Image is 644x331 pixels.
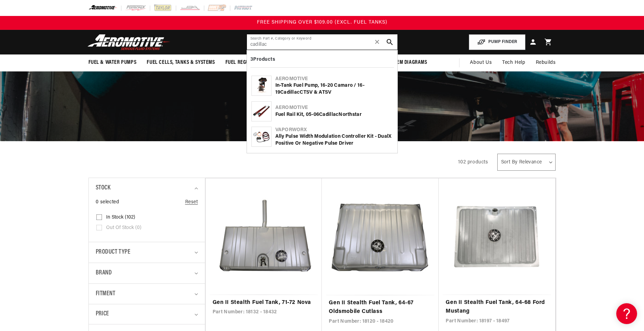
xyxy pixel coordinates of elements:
[381,54,432,71] summary: System Diagrams
[96,289,115,299] span: Fitment
[96,198,119,206] span: 0 selected
[469,34,525,50] button: PUMP FINDER
[446,298,548,316] a: Gen II Stealth Fuel Tank, 64-68 Ford Mustang
[275,111,393,118] div: Fuel Rail Kit, 05-06 Northstar
[465,54,497,71] a: About Us
[329,299,432,316] a: Gen II Stealth Fuel Tank, 64-67 Oldsmobile Cutlass
[382,34,397,50] button: search button
[96,304,198,324] summary: Price
[374,36,380,48] span: ✕
[96,247,131,257] span: Product type
[225,59,266,66] span: Fuel Regulators
[147,59,215,66] span: Fuel Cells, Tanks & Systems
[220,54,271,71] summary: Fuel Regulators
[275,82,393,96] div: In-Tank Fuel Pump, 16-20 Camaro / 16-19 CTSV & ATSV
[88,59,137,66] span: Fuel & Water Pumps
[275,104,393,111] div: Aeromotive
[141,54,220,71] summary: Fuel Cells, Tanks & Systems
[386,59,427,66] span: System Diagrams
[250,57,275,62] b: 3 Products
[536,59,556,67] span: Rebuilds
[252,130,271,143] img: Ally Pulse Width Modulation Controller Kit - DualX Positive or Negative Pulse Driver
[252,105,271,118] img: Fuel Rail Kit, 05-06 Cadillac Northstar
[213,298,315,307] a: Gen II Stealth Fuel Tank, 71-72 Nova
[280,90,300,95] b: Cadillac
[275,76,393,83] div: Aeromotive
[96,263,198,283] summary: Brand (0 selected)
[106,214,135,221] span: In stock (102)
[96,242,198,263] summary: Product type (0 selected)
[252,76,271,95] img: In-Tank Fuel Pump, 16-20 Camaro / 16-19 Cadillac CTSV & ATSV
[96,178,198,198] summary: Stock (0 selected)
[502,59,525,67] span: Tech Help
[257,20,387,25] span: FREE SHIPPING OVER $109.00 (EXCL. FUEL TANKS)
[185,198,198,206] a: Reset
[106,225,141,231] span: Out of stock (0)
[96,183,111,193] span: Stock
[458,160,488,165] span: 102 products
[531,54,561,71] summary: Rebuilds
[470,60,492,65] span: About Us
[247,34,397,50] input: Search by Part Number, Category or Keyword
[96,284,198,304] summary: Fitment (0 selected)
[86,34,172,50] img: Aeromotive
[96,268,112,278] span: Brand
[319,112,338,117] b: Cadillac
[275,127,393,134] div: VaporWorx
[497,54,530,71] summary: Tech Help
[96,309,109,319] span: Price
[83,54,142,71] summary: Fuel & Water Pumps
[275,133,393,147] div: Ally Pulse Width Modulation Controller Kit - DualX Positive or Negative Pulse Driver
